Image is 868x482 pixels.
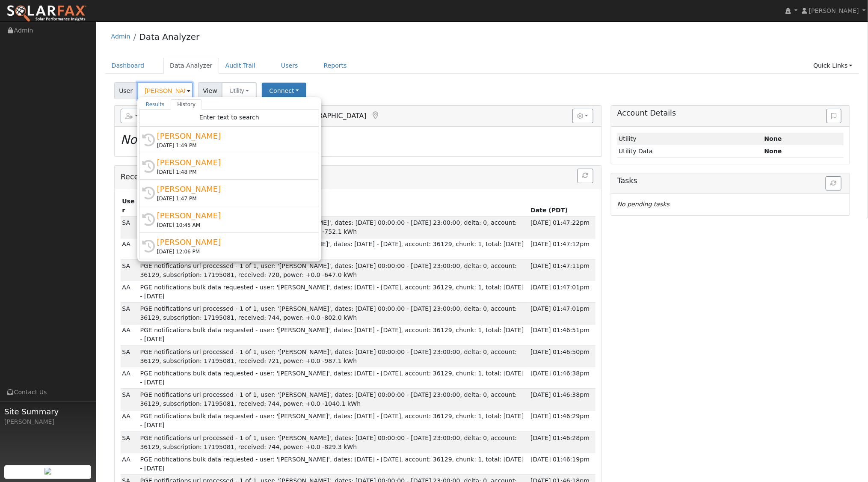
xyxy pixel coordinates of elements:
[157,195,309,202] div: [DATE] 1:47 PM
[529,324,595,345] td: [DATE] 01:46:51pm
[121,410,139,431] td: Aadi Ahmed
[826,176,841,191] button: Refresh
[157,236,309,248] div: [PERSON_NAME]
[529,238,595,259] td: [DATE] 01:47:12pm
[764,148,782,155] strong: None
[617,201,670,208] i: No pending tasks
[157,210,309,221] div: [PERSON_NAME]
[121,169,595,186] h5: Recent Events
[111,33,130,40] a: Admin
[121,238,139,259] td: Aadi Ahmed
[529,281,595,303] td: [DATE] 01:47:01pm
[529,259,595,281] td: [DATE] 01:47:11pm
[139,431,529,453] td: PGE notifications url processed - 1 of 1, user: '[PERSON_NAME]', dates: [DATE] 00:00:00 - [DATE] ...
[139,259,529,281] td: PGE notifications url processed - 1 of 1, user: '[PERSON_NAME]', dates: [DATE] 00:00:00 - [DATE] ...
[529,431,595,453] td: [DATE] 01:46:28pm
[827,109,841,123] button: Issue History
[617,109,844,118] h5: Account Details
[764,135,782,142] strong: ID: null, authorized: None
[142,187,155,199] i: History
[529,367,595,389] td: [DATE] 01:46:38pm
[222,82,257,99] button: Utility
[157,157,309,168] div: [PERSON_NAME]
[142,213,155,226] i: History
[198,82,222,99] span: View
[163,58,219,74] a: Data Analyzer
[171,99,202,110] a: History
[139,410,529,431] td: PGE notifications bulk data requested - user: '[PERSON_NAME]', dates: [DATE] - [DATE], account: 3...
[317,58,353,74] a: Reports
[617,176,844,185] h5: Tasks
[529,345,595,367] td: [DATE] 01:46:50pm
[617,145,763,158] td: Utility Data
[529,389,595,410] td: [DATE] 01:46:38pm
[578,169,593,183] button: Refresh
[139,281,529,303] td: PGE notifications bulk data requested - user: '[PERSON_NAME]', dates: [DATE] - [DATE], account: 3...
[121,259,139,281] td: SDP Admin
[262,83,306,99] button: Connect
[139,389,529,410] td: PGE notifications url processed - 1 of 1, user: '[PERSON_NAME]', dates: [DATE] 00:00:00 - [DATE] ...
[529,303,595,324] td: [DATE] 01:47:01pm
[142,160,155,173] i: History
[253,112,367,120] span: Atascadero, [GEOGRAPHIC_DATA]
[114,82,138,99] span: User
[139,238,529,259] td: PGE notifications bulk data requested - user: '[PERSON_NAME]', dates: [DATE] - [DATE], account: 3...
[219,58,262,74] a: Audit Trail
[4,417,92,426] div: [PERSON_NAME]
[139,99,171,110] a: Results
[139,324,529,345] td: PGE notifications bulk data requested - user: '[PERSON_NAME]', dates: [DATE] - [DATE], account: 3...
[157,183,309,195] div: [PERSON_NAME]
[275,58,305,74] a: Users
[139,303,529,324] td: PGE notifications url processed - 1 of 1, user: '[PERSON_NAME]', dates: [DATE] 00:00:00 - [DATE] ...
[4,406,92,417] span: Site Summary
[121,324,139,345] td: Aadi Ahmed
[121,345,139,367] td: SDP Admin
[121,217,139,238] td: SDP Admin
[142,240,155,253] i: History
[157,142,309,149] div: [DATE] 1:49 PM
[157,168,309,176] div: [DATE] 1:48 PM
[139,217,529,238] td: PGE notifications url processed - 1 of 1, user: '[PERSON_NAME]', dates: [DATE] 00:00:00 - [DATE] ...
[529,453,595,475] td: [DATE] 01:46:19pm
[139,32,199,42] a: Data Analyzer
[199,114,259,121] span: Enter text to search
[121,281,139,303] td: Aadi Ahmed
[121,133,246,147] i: No Utility connection
[157,221,309,229] div: [DATE] 10:45 AM
[142,134,155,146] i: History
[121,367,139,389] td: Aadi Ahmed
[139,367,529,389] td: PGE notifications bulk data requested - user: '[PERSON_NAME]', dates: [DATE] - [DATE], account: 3...
[157,248,309,256] div: [DATE] 12:06 PM
[529,410,595,431] td: [DATE] 01:46:29pm
[529,195,595,217] th: Date (PDT)
[121,431,139,453] td: SDP Admin
[137,82,193,99] input: Select a User
[44,468,51,475] img: retrieve
[121,303,139,324] td: SDP Admin
[139,195,529,217] th: Info
[139,453,529,475] td: PGE notifications bulk data requested - user: '[PERSON_NAME]', dates: [DATE] - [DATE], account: 3...
[105,58,151,74] a: Dashboard
[121,453,139,475] td: Aadi Ahmed
[121,389,139,410] td: SDP Admin
[139,345,529,367] td: PGE notifications url processed - 1 of 1, user: '[PERSON_NAME]', dates: [DATE] 00:00:00 - [DATE] ...
[809,7,859,14] span: [PERSON_NAME]
[529,217,595,238] td: [DATE] 01:47:22pm
[6,5,87,23] img: SolarFax
[121,195,139,217] th: User
[157,130,309,142] div: [PERSON_NAME]
[617,133,763,145] td: Utility
[371,111,380,120] a: Map
[807,58,859,74] a: Quick Links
